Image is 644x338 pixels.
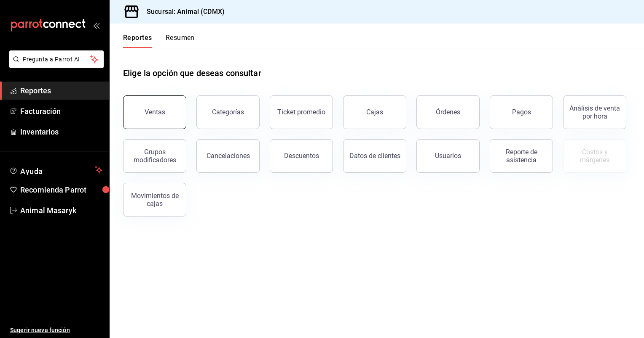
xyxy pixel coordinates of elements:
span: Pregunta a Parrot AI [23,55,91,64]
a: Pregunta a Parrot AI [6,61,104,70]
h3: Sucursal: Animal (CDMX) [140,7,225,17]
div: Análisis de venta por hora [569,104,621,120]
button: Pregunta a Parrot AI [9,50,104,68]
div: Descuentos [284,152,319,160]
button: Usuarios [416,139,480,173]
button: Reportes [123,34,152,48]
div: Cajas [366,107,384,117]
span: Inventarios [20,126,102,137]
span: Facturación [20,106,102,117]
h1: Elige la opción que deseas consultar [123,67,261,79]
button: Categorías [196,95,260,129]
button: open_drawer_menu [93,22,99,29]
div: Datos de clientes [349,152,400,160]
button: Reporte de asistencia [490,139,553,173]
button: Ventas [123,95,186,129]
button: Contrata inventarios para ver este reporte [563,139,626,173]
button: Análisis de venta por hora [563,95,626,129]
button: Grupos modificadores [123,139,186,173]
div: Grupos modificadores [129,148,181,164]
button: Movimientos de cajas [123,183,186,217]
span: Ayuda [20,165,91,175]
button: Pagos [490,95,553,129]
span: Sugerir nueva función [10,326,102,335]
button: Descuentos [270,139,333,173]
span: Recomienda Parrot [20,184,102,195]
div: Ticket promedio [277,108,325,116]
button: Cancelaciones [196,139,260,173]
div: Costos y márgenes [569,148,621,164]
div: navigation tabs [123,34,195,48]
span: Animal Masaryk [20,205,102,216]
button: Resumen [166,34,195,48]
div: Cancelaciones [207,152,250,160]
div: Ventas [145,108,165,116]
button: Órdenes [416,95,480,129]
div: Movimientos de cajas [129,192,181,208]
div: Órdenes [436,108,460,116]
div: Categorías [212,108,244,116]
a: Cajas [343,95,406,129]
div: Reporte de asistencia [495,148,547,164]
div: Pagos [512,108,531,116]
button: Datos de clientes [343,139,406,173]
button: Ticket promedio [270,95,333,129]
span: Reportes [20,85,102,96]
div: Usuarios [435,152,461,160]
